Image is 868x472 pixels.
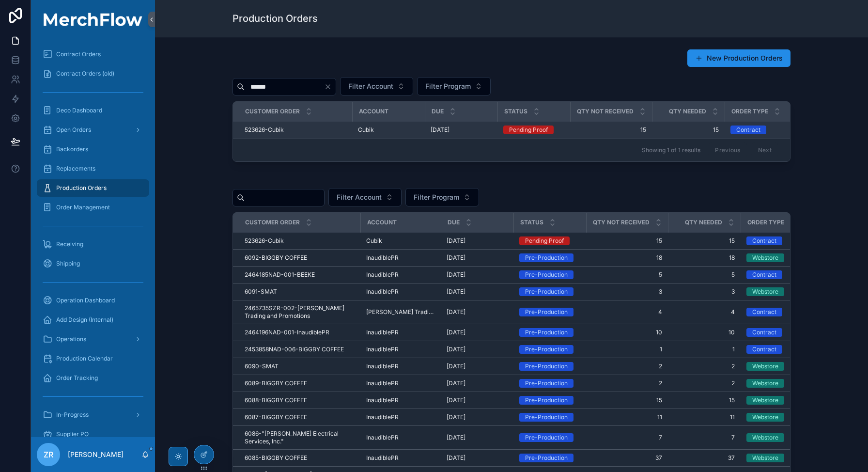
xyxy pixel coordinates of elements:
[447,413,508,421] a: [DATE]
[525,253,568,262] div: Pre-Production
[674,434,735,441] a: 7
[752,253,778,262] div: Webstore
[328,188,402,206] button: Select Button
[519,454,580,462] a: Pre-Production
[56,355,113,362] span: Production Calendar
[525,287,568,296] div: Pre-Production
[592,413,662,421] a: 11
[752,413,778,422] div: Webstore
[525,413,568,422] div: Pre-Production
[592,271,662,279] span: 5
[520,219,543,226] span: Status
[731,108,768,115] span: Order Type
[337,192,382,202] span: Filter Account
[658,126,719,134] a: 15
[366,329,399,336] span: InaudiblePR
[674,379,735,387] a: 2
[592,329,662,336] a: 10
[525,379,568,388] div: Pre-Production
[519,270,580,279] a: Pre-Production
[447,379,508,387] a: [DATE]
[358,126,374,134] span: Cubik
[245,288,277,296] span: 6091-SMAT
[366,434,435,441] a: InaudiblePR
[245,237,284,245] span: 523626-Cubik
[674,413,735,421] a: 11
[367,219,397,226] span: Account
[245,108,300,115] span: Customer order
[366,288,399,296] span: InaudiblePR
[366,379,435,387] a: InaudiblePR
[366,362,435,370] a: InaudiblePR
[366,454,399,462] span: InaudiblePR
[519,413,580,422] a: Pre-Production
[747,219,784,226] span: Order Type
[674,288,735,296] span: 3
[405,188,479,206] button: Select Button
[37,369,149,387] a: Order Tracking
[56,335,86,343] span: Operations
[366,379,399,387] span: InaudiblePR
[674,362,735,370] a: 2
[592,379,662,387] a: 2
[592,288,662,296] span: 3
[245,304,355,320] span: 2465735SZR-002-[PERSON_NAME] Trading and Promotions
[593,219,650,226] span: QTY Not Received
[752,362,778,371] div: Webstore
[366,254,399,262] span: InaudiblePR
[56,240,83,248] span: Receiving
[525,236,564,245] div: Pending Proof
[592,254,662,262] span: 18
[576,126,646,134] a: 15
[674,346,735,353] span: 1
[245,454,307,462] span: 6085-BIGGBY COFFEE
[245,362,355,370] a: 6090-SMAT
[245,346,344,353] span: 2453858NAD-006-BIGGBY COFFEE
[56,50,101,58] span: Contract Orders
[359,108,388,115] span: Account
[746,413,807,422] a: Webstore
[746,236,807,245] a: Contract
[592,454,662,462] span: 37
[245,271,315,279] span: 2464185NAD-001-BEEKE
[519,379,580,388] a: Pre-Production
[509,126,548,134] div: Pending Proof
[68,450,124,459] p: [PERSON_NAME]
[37,179,149,197] a: Production Orders
[245,413,355,421] a: 6087-BIGGBY COFFEE
[736,126,760,134] div: Contract
[592,237,662,245] span: 15
[674,308,735,316] a: 4
[746,253,807,262] a: Webstore
[431,126,449,134] span: [DATE]
[432,108,444,115] span: DUE
[245,413,307,421] span: 6087-BIGGBY COFFEE
[519,308,580,316] a: Pre-Production
[366,308,435,316] a: [PERSON_NAME] Trading and Promotions
[56,184,107,192] span: Production Orders
[642,146,700,154] span: Showing 1 of 1 results
[340,77,413,95] button: Select Button
[37,311,149,329] a: Add Design (Internal)
[447,396,508,404] a: [DATE]
[56,204,110,211] span: Order Management
[417,77,491,95] button: Select Button
[592,308,662,316] span: 4
[447,346,508,353] a: [DATE]
[56,70,114,78] span: Contract Orders (old)
[37,121,149,139] a: Open Orders
[447,434,465,441] span: [DATE]
[525,362,568,371] div: Pre-Production
[687,49,790,67] button: New Production Orders
[447,254,508,262] a: [DATE]
[447,254,465,262] span: [DATE]
[56,411,89,419] span: In-Progress
[746,454,807,462] a: Webstore
[592,396,662,404] a: 15
[592,362,662,370] a: 2
[37,350,149,367] a: Production Calendar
